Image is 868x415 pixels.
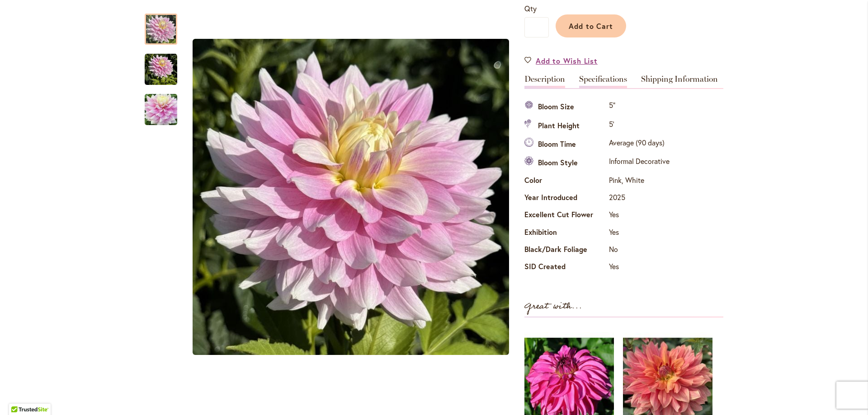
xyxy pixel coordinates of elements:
iframe: Launch Accessibility Center [7,383,32,408]
td: Yes [607,207,672,224]
td: 5' [607,117,672,135]
div: Petal Faster [145,85,177,125]
th: Color [524,173,607,190]
div: PETAL FASTERPetal FasterPETAL FASTER [186,5,515,390]
td: Average (90 days) [607,135,672,154]
a: Shipping Information [641,75,718,88]
th: SID Created [524,259,607,276]
div: PETAL FASTER [145,5,186,45]
td: Yes [607,224,672,242]
img: Petal Faster [145,88,177,131]
div: Detailed Product Info [524,75,723,276]
td: No [607,242,672,259]
th: Bloom Time [524,135,607,154]
a: Description [524,75,565,88]
strong: Great with... [524,299,582,314]
div: Product Images [186,5,557,390]
span: Add to Cart [569,21,613,31]
th: Black/Dark Foliage [524,242,607,259]
td: Pink, White [607,173,672,190]
a: Specifications [579,75,627,88]
th: Plant Height [524,117,607,135]
td: Yes [607,259,672,276]
div: PETAL FASTER [145,45,186,85]
th: Year Introduced [524,190,607,207]
div: PETAL FASTER [186,5,515,390]
span: Qty [524,4,537,13]
th: Bloom Size [524,98,607,117]
td: 5" [607,98,672,117]
th: Bloom Style [524,154,607,173]
th: Excellent Cut Flower [524,207,607,224]
a: Add to Wish List [524,56,598,66]
img: PETAL FASTER [145,53,177,86]
button: Add to Cart [556,14,626,37]
th: Exhibition [524,224,607,242]
td: 2025 [607,190,672,207]
td: Informal Decorative [607,154,672,173]
span: Add to Wish List [536,56,598,66]
img: PETAL FASTER [193,39,509,355]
